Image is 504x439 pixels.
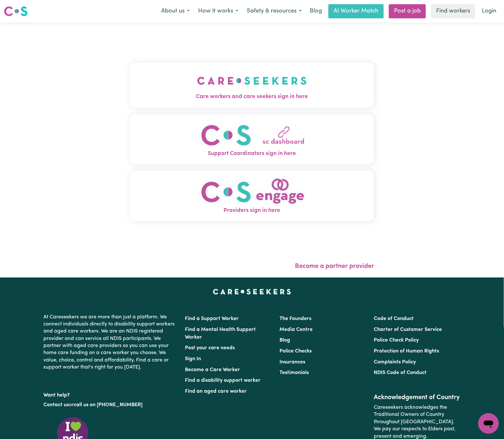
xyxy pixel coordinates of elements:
iframe: Button to launch messaging window [478,413,499,434]
a: Careseekers logo [4,4,28,19]
img: Careseekers logo [4,5,28,17]
a: Find workers [431,4,475,18]
h2: Acknowledgement of Country [374,394,460,401]
span: Care workers and care seekers sign in here [130,93,374,101]
a: Find an aged care worker [185,389,247,394]
a: Become a partner provider [295,263,374,270]
p: Want help? [44,389,178,399]
button: Care workers and care seekers sign in here [130,62,374,107]
a: Post a job [389,4,426,18]
a: Testimonials [279,370,309,375]
a: Post your care needs [185,345,235,351]
a: Become a Care Worker [185,367,240,372]
a: Find a disability support worker [185,378,261,383]
a: Media Centre [279,327,313,332]
a: Complaints Policy [374,360,416,365]
a: Charter of Customer Service [374,327,442,332]
button: Safety & resources [243,5,306,18]
p: At Careseekers we are more than just a platform. We connect individuals directly to disability su... [44,311,178,374]
a: NDIS Code of Conduct [374,370,426,375]
a: Police Checks [279,349,312,354]
a: Code of Conduct [374,316,414,321]
p: or [44,399,178,411]
a: Protection of Human Rights [374,349,439,354]
span: Support Coordinators sign in here [130,150,374,158]
a: Contact us [44,402,69,407]
a: Login [478,4,500,18]
a: Blog [306,4,326,18]
a: AI Worker Match [328,4,384,18]
a: Sign In [185,356,201,361]
button: How it works [194,5,243,18]
a: Find a Mental Health Support Worker [185,327,256,340]
button: About us [157,5,194,18]
a: call us on [PHONE_NUMBER] [74,402,143,407]
a: Police Check Policy [374,338,419,343]
a: The Founders [279,316,311,321]
a: Insurances [279,360,305,365]
a: Blog [279,338,290,343]
a: Find a Support Worker [185,316,239,321]
span: Providers sign in here [130,206,374,215]
button: Providers sign in here [130,171,374,221]
a: Careseekers home page [213,289,291,294]
button: Support Coordinators sign in here [130,114,374,165]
